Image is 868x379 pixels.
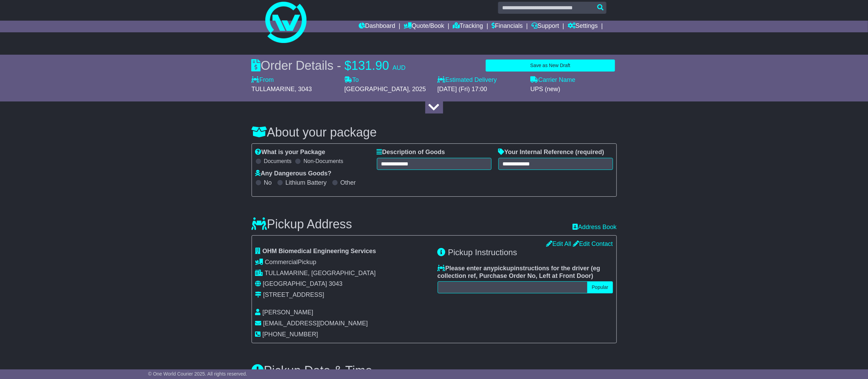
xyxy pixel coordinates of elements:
[448,248,517,257] span: Pickup Instructions
[587,281,613,293] button: Popular
[351,58,389,73] span: 131.90
[252,364,617,378] h3: Pickup Date & Time
[286,179,327,187] label: Lithium Battery
[572,224,616,231] a: Address Book
[359,21,395,32] a: Dashboard
[409,86,426,93] span: , 2025
[531,86,617,93] div: UPS (new)
[486,59,615,72] button: Save as New Draft
[438,86,524,93] div: [DATE] (Fri) 17:00
[438,265,613,280] label: Please enter any instructions for the driver ( )
[329,280,343,287] span: 3043
[531,21,559,32] a: Support
[263,331,318,338] span: [PHONE_NUMBER]
[252,217,352,231] h3: Pickup Address
[498,149,604,156] label: Your Internal Reference (required)
[252,76,274,84] label: From
[303,158,343,164] label: Non-Documents
[491,21,523,32] a: Financials
[340,179,356,187] label: Other
[265,270,375,277] span: TULLAMARINE, [GEOGRAPHIC_DATA]
[393,64,406,71] span: AUD
[453,21,483,32] a: Tracking
[438,265,600,279] span: eg collection ref, Purchase Order No, Left at Front Door
[377,149,445,156] label: Description of Goods
[252,58,406,73] div: Order Details -
[345,58,351,73] span: $
[264,158,292,164] label: Documents
[295,86,312,93] span: , 3043
[255,170,332,177] label: Any Dangerous Goods?
[345,86,409,93] span: [GEOGRAPHIC_DATA]
[568,21,598,32] a: Settings
[404,21,444,32] a: Quote/Book
[265,259,298,266] span: Commercial
[263,280,327,287] span: [GEOGRAPHIC_DATA]
[531,76,576,84] label: Carrier Name
[546,240,571,247] a: Edit All
[252,126,617,139] h3: About your package
[438,76,524,84] label: Estimated Delivery
[255,149,325,156] label: What is your Package
[263,309,313,316] span: [PERSON_NAME]
[252,86,295,93] span: TULLAMARINE
[264,179,272,187] label: No
[148,371,247,377] span: © One World Courier 2025. All rights reserved.
[494,265,514,272] span: pickup
[263,248,376,255] span: OHM Biomedical Engineering Services
[255,259,431,266] div: Pickup
[345,76,359,84] label: To
[573,240,613,247] a: Edit Contact
[263,291,324,299] div: [STREET_ADDRESS]
[263,320,368,327] span: [EMAIL_ADDRESS][DOMAIN_NAME]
